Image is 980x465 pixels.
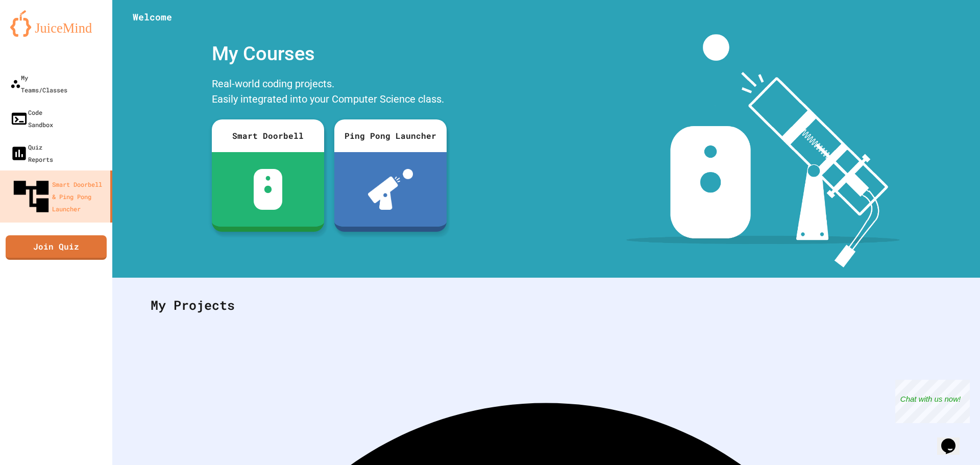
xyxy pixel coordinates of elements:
[334,119,447,152] div: Ping Pong Launcher
[207,74,452,112] div: Real-world coding projects. Easily integrated into your Computer Science class.
[10,106,53,131] div: Code Sandbox
[368,169,413,210] img: ppl-with-ball.png
[10,71,67,96] div: My Teams/Classes
[10,10,102,37] img: logo-orange.svg
[6,235,107,260] a: Join Quiz
[10,141,53,165] div: Quiz Reports
[140,285,952,325] div: My Projects
[212,119,324,152] div: Smart Doorbell
[937,424,970,455] iframe: chat widget
[254,169,283,210] img: sdb-white.svg
[207,34,452,74] div: My Courses
[626,34,900,267] img: banner-image-my-projects.png
[895,380,970,423] iframe: chat widget
[10,176,106,217] div: Smart Doorbell & Ping Pong Launcher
